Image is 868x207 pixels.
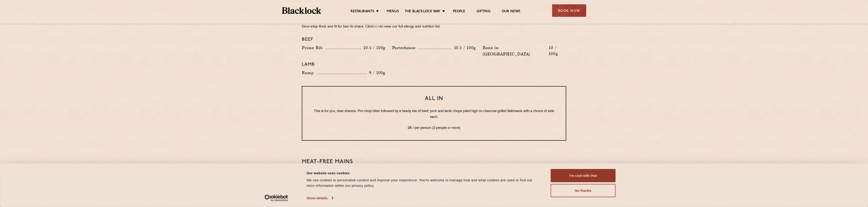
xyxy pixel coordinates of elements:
[302,45,325,51] p: Prime Rib
[405,9,440,14] a: The Blacklock Way
[307,195,333,202] a: Show details
[452,45,476,51] p: 10.5 / 100g
[311,125,557,131] p: 28 / per person (2 people or more)
[302,37,566,42] h4: Beef
[373,25,380,28] a: here
[551,184,616,197] button: No thanks
[302,70,316,76] p: Rump
[361,45,385,51] p: 10.5 / 100g
[502,9,521,14] a: Our News
[311,108,557,120] p: This is for you, dear sharers. Pre-chop bites followed by a heady mix of beef, pork and lamb chop...
[351,9,374,14] a: Restaurants
[282,7,321,14] img: BL_Textured_Logo-footer-cropped.svg
[387,9,399,14] a: Menus
[392,45,418,51] p: Porterhouse
[307,170,541,176] div: Our website uses cookies
[302,159,566,165] h3: Meat-Free mains
[302,62,566,67] h4: Lamb
[546,45,566,57] p: 10 / 100g
[311,96,557,102] h3: All In
[453,9,465,14] a: People
[367,70,386,76] p: 9 / 100g
[552,4,586,17] div: Book Now
[551,169,616,182] button: I'm cool with that
[302,24,566,30] p: Door-stop-thick and fit for two-to-share. Click to view our full allergy and nutrition list.
[483,45,546,57] p: Bone in [GEOGRAPHIC_DATA]
[256,195,296,202] a: Usercentrics Cookiebot - opens in a new window
[477,9,490,14] a: Gifting
[307,177,541,188] div: We use cookies to personalise content and improve your experience. You're welcome to manage how a...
